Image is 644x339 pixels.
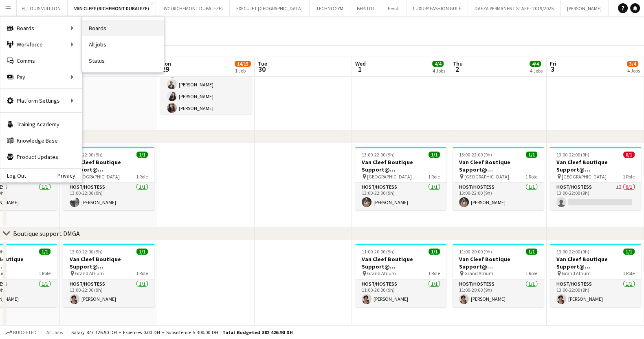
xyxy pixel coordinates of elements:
[526,249,537,255] span: 1/1
[160,60,171,67] span: Mon
[159,64,171,74] span: 29
[63,280,154,307] app-card-role: Host/Hostess1/113:00-22:00 (9h)[PERSON_NAME]
[530,61,541,67] span: 4/4
[433,68,445,74] div: 4 Jobs
[367,270,396,276] span: Grand Atrium
[556,152,589,158] span: 13:00-22:00 (9h)
[82,36,164,53] a: All jobs
[0,53,82,69] a: Comms
[136,174,148,180] span: 1 Role
[0,132,82,149] a: Knowledge Base
[13,330,37,335] span: Budgeted
[453,60,463,67] span: Thu
[453,158,544,173] h3: Van Cleef Boutique Support@ [GEOGRAPHIC_DATA]
[355,158,446,173] h3: Van Cleef Boutique Support@ [GEOGRAPHIC_DATA]
[451,64,463,74] span: 2
[136,152,148,158] span: 1/1
[468,0,560,16] button: DAFZA PERMANENT STAFF - 2019/2025
[362,249,395,255] span: 11:00-20:00 (9h)
[429,152,440,158] span: 1/1
[355,183,446,210] app-card-role: Host/Hostess1/113:00-22:00 (9h)[PERSON_NAME]
[63,244,154,307] app-job-card: 13:00-22:00 (9h)1/1Van Cleef Boutique Support@ [GEOGRAPHIC_DATA] Grand Atrium1 RoleHost/Hostess1/...
[355,280,446,307] app-card-role: Host/Hostess1/111:00-20:00 (9h)[PERSON_NAME]
[623,174,635,180] span: 1 Role
[68,0,156,16] button: VAN CLEEF (RICHEMONT DUBAI FZE)
[549,64,556,74] span: 3
[136,249,148,255] span: 1/1
[560,0,609,16] button: [PERSON_NAME]
[627,61,638,67] span: 3/4
[464,270,493,276] span: Grand Atrium
[525,174,537,180] span: 1 Role
[82,20,164,36] a: Boards
[75,174,120,180] span: [GEOGRAPHIC_DATA]
[222,329,293,335] span: Total Budgeted 882 426.90 DH
[550,280,641,307] app-card-role: Host/Hostess1/113:00-22:00 (9h)[PERSON_NAME]
[362,152,395,158] span: 13:00-22:00 (9h)
[39,249,51,255] span: 1/1
[156,0,230,16] button: IWC (RICHEMONT DUBAI FZE)
[355,255,446,270] h3: Van Cleef Boutique Support@ [GEOGRAPHIC_DATA]
[550,147,641,210] app-job-card: 13:00-22:00 (9h)0/1Van Cleef Boutique Support@ [GEOGRAPHIC_DATA] [GEOGRAPHIC_DATA]1 RoleHost/Host...
[562,174,607,180] span: [GEOGRAPHIC_DATA]
[550,255,641,270] h3: Van Cleef Boutique Support@ [GEOGRAPHIC_DATA]
[4,328,38,337] button: Budgeted
[350,0,381,16] button: BERLUTI
[75,270,104,276] span: Grand Atrium
[526,152,537,158] span: 1/1
[623,249,635,255] span: 1/1
[627,68,640,74] div: 4 Jobs
[530,68,543,74] div: 4 Jobs
[39,270,51,276] span: 1 Role
[257,64,267,74] span: 30
[63,255,154,270] h3: Van Cleef Boutique Support@ [GEOGRAPHIC_DATA]
[0,92,82,109] div: Platform Settings
[428,174,440,180] span: 1 Role
[550,244,641,307] app-job-card: 13:00-22:00 (9h)1/1Van Cleef Boutique Support@ [GEOGRAPHIC_DATA] Grand Atrium1 RoleHost/Hostess1/...
[453,255,544,270] h3: Van Cleef Boutique Support@ [GEOGRAPHIC_DATA]
[623,270,635,276] span: 1 Role
[70,249,103,255] span: 13:00-22:00 (9h)
[63,183,154,210] app-card-role: Host/Hostess1/113:00-22:00 (9h)[PERSON_NAME]
[235,68,251,74] div: 1 Job
[235,61,251,67] span: 14/15
[0,116,82,132] a: Training Academy
[0,36,82,53] div: Workforce
[464,174,509,180] span: [GEOGRAPHIC_DATA]
[453,147,544,210] app-job-card: 13:00-22:00 (9h)1/1Van Cleef Boutique Support@ [GEOGRAPHIC_DATA] [GEOGRAPHIC_DATA]1 RoleHost/Host...
[45,329,64,335] span: All jobs
[355,147,446,210] app-job-card: 13:00-22:00 (9h)1/1Van Cleef Boutique Support@ [GEOGRAPHIC_DATA] [GEOGRAPHIC_DATA]1 RoleHost/Host...
[550,60,556,67] span: Fri
[453,280,544,307] app-card-role: Host/Hostess1/111:00-20:00 (9h)[PERSON_NAME]
[0,149,82,165] a: Product Updates
[525,270,537,276] span: 1 Role
[453,244,544,307] app-job-card: 11:00-20:00 (9h)1/1Van Cleef Boutique Support@ [GEOGRAPHIC_DATA] Grand Atrium1 RoleHost/Hostess1/...
[355,244,446,307] app-job-card: 11:00-20:00 (9h)1/1Van Cleef Boutique Support@ [GEOGRAPHIC_DATA] Grand Atrium1 RoleHost/Hostess1/...
[459,152,492,158] span: 13:00-22:00 (9h)
[71,329,293,335] div: Salary 877 126.90 DH + Expenses 0.00 DH + Subsistence 5 300.00 DH =
[70,152,103,158] span: 13:00-22:00 (9h)
[0,69,82,85] div: Pay
[459,249,492,255] span: 11:00-20:00 (9h)
[82,53,164,69] a: Status
[550,158,641,173] h3: Van Cleef Boutique Support@ [GEOGRAPHIC_DATA]
[0,172,26,179] a: Log Out
[453,183,544,210] app-card-role: Host/Hostess1/113:00-22:00 (9h)[PERSON_NAME]
[57,172,82,179] a: Privacy
[63,158,154,173] h3: Van Cleef Boutique Support@ [GEOGRAPHIC_DATA]
[556,249,589,255] span: 13:00-22:00 (9h)
[63,147,154,210] app-job-card: 13:00-22:00 (9h)1/1Van Cleef Boutique Support@ [GEOGRAPHIC_DATA] [GEOGRAPHIC_DATA]1 RoleHost/Host...
[310,0,350,16] button: TECHNOGYM
[562,270,591,276] span: Grand Atrium
[432,61,444,67] span: 4/4
[258,60,267,67] span: Tue
[230,0,310,16] button: EXECUJET [GEOGRAPHIC_DATA]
